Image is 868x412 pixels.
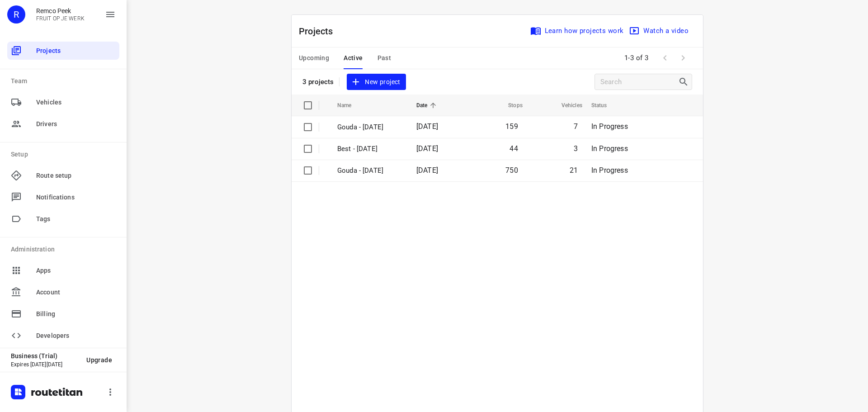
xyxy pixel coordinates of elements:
p: Administration [11,245,119,254]
p: Setup [11,150,119,159]
span: In Progress [591,144,628,153]
div: Drivers [7,115,119,133]
p: Best - [DATE] [337,144,403,154]
input: Search projects [600,75,678,89]
span: Active [344,52,363,64]
span: 1-3 of 3 [621,48,652,68]
span: Billing [36,309,116,319]
p: 3 projects [302,78,334,86]
span: 21 [570,166,578,175]
div: Search [678,76,692,87]
span: Notifications [36,193,116,202]
div: Notifications [7,188,119,206]
span: Past [377,52,392,64]
p: Team [11,76,119,86]
span: Projects [36,46,116,56]
span: Account [36,288,116,297]
div: Developers [7,327,119,345]
span: Stops [496,100,523,111]
div: Projects [7,42,119,60]
span: Name [337,100,363,111]
span: Vehicles [550,100,582,111]
span: [DATE] [416,166,438,175]
span: Vehicles [36,98,116,107]
span: Tags [36,214,116,224]
span: 7 [574,122,578,131]
span: Previous Page [656,49,674,67]
span: Route setup [36,171,116,180]
div: Billing [7,305,119,323]
p: Remco Peek [36,7,85,14]
p: FRUIT OP JE WERK [36,15,85,22]
div: Account [7,283,119,301]
span: [DATE] [416,122,438,131]
span: Apps [36,266,116,275]
p: Gouda - [DATE] [337,122,403,133]
div: Route setup [7,166,119,185]
span: 159 [505,122,518,131]
span: New project [352,76,400,88]
span: Upgrade [86,356,112,364]
p: Projects [299,24,340,38]
span: Drivers [36,119,116,129]
span: Developers [36,331,116,341]
button: New project [347,74,406,90]
span: 750 [505,166,518,175]
div: Vehicles [7,93,119,111]
div: Tags [7,210,119,228]
div: R [7,5,25,24]
span: Status [591,100,619,111]
div: Apps [7,261,119,279]
span: [DATE] [416,144,438,153]
span: Next Page [674,49,692,67]
span: In Progress [591,122,628,131]
p: Expires [DATE][DATE] [11,361,79,368]
button: Upgrade [79,352,119,368]
span: 44 [509,144,518,153]
p: Gouda - [DATE] [337,166,403,176]
span: In Progress [591,166,628,175]
p: Business (Trial) [11,352,79,360]
span: Upcoming [299,52,329,64]
span: 3 [574,144,578,153]
span: Date [416,100,439,111]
